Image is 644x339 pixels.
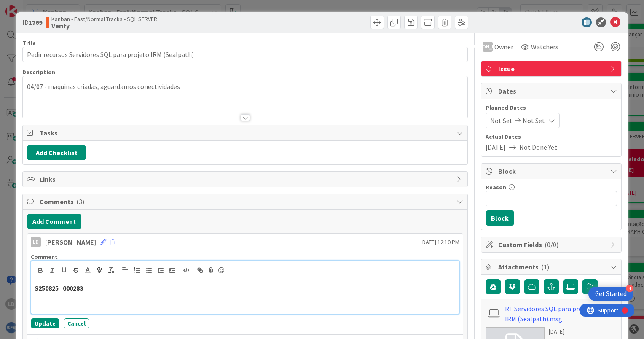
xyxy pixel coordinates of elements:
div: LD [31,237,41,247]
p: 04/07 - maquinas criadas, aguardamos conectividades [27,82,463,91]
button: Cancel [64,318,89,328]
span: Not Set [523,116,545,126]
span: ( 3 ) [76,197,84,206]
span: Issue [498,64,606,74]
button: Add Comment [27,214,81,229]
span: [DATE] 12:10 PM [421,238,459,247]
button: Update [31,318,59,328]
span: Not Done Yet [519,142,557,152]
span: Comment [31,253,58,261]
span: Planned Dates [486,103,617,112]
button: Add Checklist [27,145,86,160]
span: Actual Dates [486,132,617,141]
span: Custom Fields [498,239,606,250]
span: ( 0/0 ) [545,240,558,249]
a: RE Servidores SQL para projeto IRM (Sealpath).msg [505,304,603,324]
span: ( 1 ) [541,263,549,271]
span: Description [22,68,55,76]
div: [DATE] [549,327,573,336]
b: 1769 [29,18,42,27]
span: Kanban - Fast/Normal Tracks - SQL SERVER [51,16,157,22]
span: Attachments [498,262,606,272]
div: [PERSON_NAME] [483,42,493,52]
b: Verify [51,22,157,29]
label: Reason [486,183,506,191]
span: Links [40,174,452,184]
span: ID [22,17,42,27]
div: Open Get Started checklist, remaining modules: 4 [588,287,633,301]
strong: S250825_000283 [35,284,83,292]
label: Title [22,39,36,47]
span: Not Set [490,116,513,126]
input: type card name here... [22,47,468,62]
span: Tasks [40,128,452,138]
button: Block [486,210,514,226]
span: Watchers [531,42,558,52]
span: Dates [498,86,606,96]
div: [PERSON_NAME] [45,237,96,247]
span: Support [18,1,38,11]
span: Owner [494,42,513,52]
span: Comments [40,196,452,207]
div: Get Started [595,290,627,298]
div: 4 [626,285,633,292]
span: Block [498,166,606,176]
span: [DATE] [486,142,506,152]
div: 1 [44,3,46,10]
